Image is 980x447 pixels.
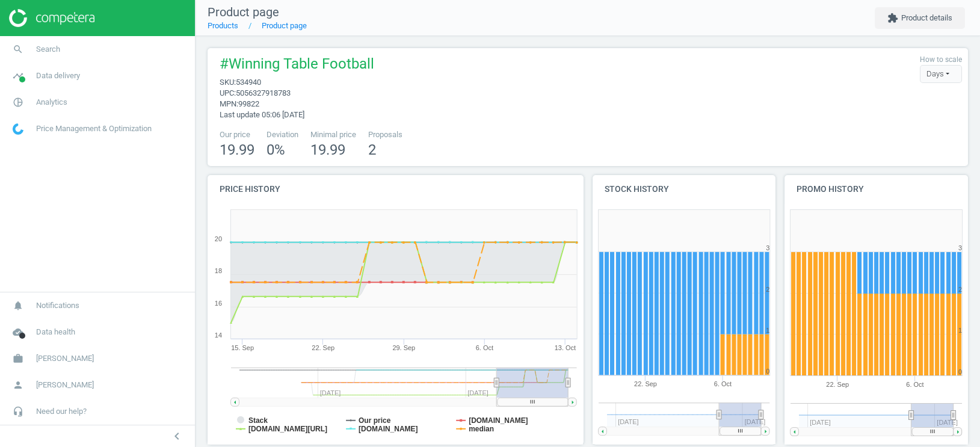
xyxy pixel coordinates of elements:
[170,429,184,443] i: chevron_left
[13,123,23,135] img: wGWNvw8QSZomAAAAABJRU5ErkJggg==
[236,88,291,97] span: 5056327918783
[310,129,356,140] span: Minimal price
[220,88,236,97] span: upc :
[359,416,391,425] tspan: Our price
[469,425,494,433] tspan: median
[220,99,238,108] span: mpn :
[220,54,374,77] span: #Winning Table Football
[359,425,418,433] tspan: [DOMAIN_NAME]
[238,99,259,108] span: 99822
[958,286,962,293] text: 2
[7,321,29,344] i: cloud_done
[393,344,416,351] tspan: 29. Sep
[958,368,962,375] text: 0
[958,244,962,251] text: 3
[215,235,222,242] text: 20
[7,38,29,61] i: search
[220,129,254,140] span: Our price
[248,416,268,425] tspan: Stack
[906,381,923,388] tspan: 6. Oct
[593,175,776,203] h4: Stock history
[7,64,29,87] i: timeline
[215,331,222,339] text: 14
[937,419,958,426] tspan: [DATE]
[36,70,80,81] span: Data delivery
[36,300,79,311] span: Notifications
[634,381,657,388] tspan: 22. Sep
[766,286,769,293] text: 2
[231,344,254,351] tspan: 15. Sep
[215,267,222,274] text: 18
[469,416,528,425] tspan: [DOMAIN_NAME]
[208,21,238,30] a: Products
[7,294,29,317] i: notifications
[766,244,769,251] text: 3
[766,327,769,334] text: 1
[9,9,94,27] img: ajHJNr6hYgQAAAAASUVORK5CYII=
[958,327,962,334] text: 1
[887,13,898,23] i: extension
[310,141,345,158] span: 19.99
[875,7,965,29] button: extensionProduct details
[36,406,87,417] span: Need our help?
[220,78,236,87] span: sku :
[476,344,493,351] tspan: 6. Oct
[784,175,968,203] h4: Promo history
[36,327,75,338] span: Data health
[714,381,732,388] tspan: 6. Oct
[267,141,285,158] span: 0 %
[36,44,60,55] span: Search
[36,97,67,108] span: Analytics
[312,344,334,351] tspan: 22. Sep
[555,344,576,351] tspan: 13. Oct
[220,141,254,158] span: 19.99
[162,428,192,444] button: chevron_left
[920,55,962,65] label: How to scale
[220,110,304,119] span: Last update 05:06 [DATE]
[208,175,584,203] h4: Price history
[766,368,769,375] text: 0
[36,353,94,364] span: [PERSON_NAME]
[36,123,152,134] span: Price Management & Optimization
[262,21,307,30] a: Product page
[7,374,29,396] i: person
[826,381,849,388] tspan: 22. Sep
[236,78,261,87] span: 534940
[368,129,402,140] span: Proposals
[215,300,222,307] text: 16
[7,91,29,114] i: pie_chart_outlined
[920,65,962,83] div: Days
[248,425,327,433] tspan: [DOMAIN_NAME][URL]
[7,400,29,423] i: headset_mic
[36,380,94,390] span: [PERSON_NAME]
[7,347,29,370] i: work
[208,5,279,19] span: Product page
[745,419,766,426] tspan: [DATE]
[368,141,376,158] span: 2
[267,129,298,140] span: Deviation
